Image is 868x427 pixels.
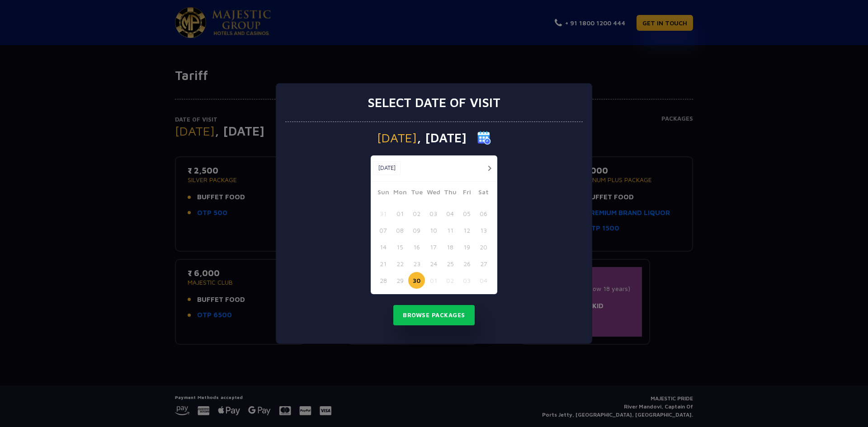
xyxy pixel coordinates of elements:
button: 31 [375,205,392,222]
span: Tue [408,187,425,200]
button: 10 [425,222,442,239]
button: 15 [392,239,408,255]
button: 04 [475,272,492,289]
button: 11 [442,222,458,239]
span: Mon [392,187,408,200]
span: [DATE] [377,131,417,144]
button: 24 [425,255,442,272]
span: Fri [458,187,475,200]
button: 21 [375,255,392,272]
button: 12 [458,222,475,239]
button: 09 [408,222,425,239]
button: 06 [475,205,492,222]
span: , [DATE] [417,131,467,144]
span: Sat [475,187,492,200]
button: [DATE] [373,161,401,175]
button: 13 [475,222,492,239]
button: 03 [425,205,442,222]
span: Sun [375,187,392,200]
button: 27 [475,255,492,272]
button: 02 [408,205,425,222]
button: Browse Packages [393,305,475,326]
span: Thu [442,187,458,200]
button: 02 [442,272,458,289]
span: Wed [425,187,442,200]
button: 03 [458,272,475,289]
button: 14 [375,239,392,255]
button: 26 [458,255,475,272]
button: 08 [392,222,408,239]
button: 28 [375,272,392,289]
button: 22 [392,255,408,272]
button: 17 [425,239,442,255]
button: 30 [408,272,425,289]
button: 16 [408,239,425,255]
button: 25 [442,255,458,272]
button: 23 [408,255,425,272]
button: 20 [475,239,492,255]
button: 18 [442,239,458,255]
img: calender icon [477,131,491,145]
button: 29 [392,272,408,289]
button: 19 [458,239,475,255]
button: 01 [425,272,442,289]
button: 05 [458,205,475,222]
button: 07 [375,222,392,239]
button: 01 [392,205,408,222]
h3: Select date of visit [368,95,500,110]
button: 04 [442,205,458,222]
